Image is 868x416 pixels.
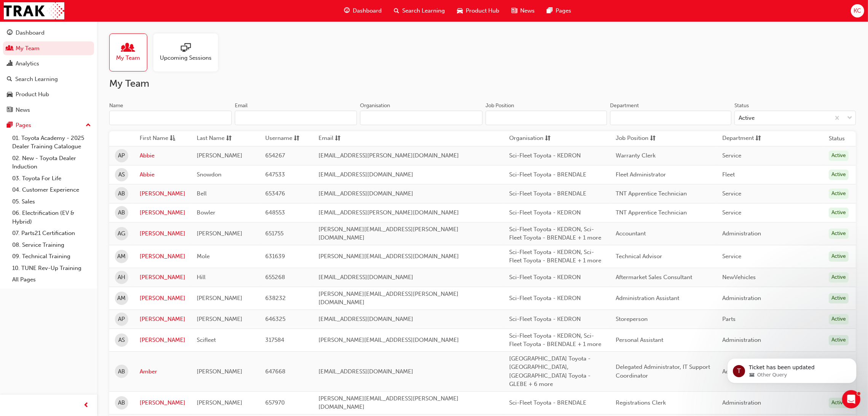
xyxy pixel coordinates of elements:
th: Status [829,134,845,143]
span: Last Name [197,134,225,143]
span: AB [118,189,125,198]
a: [PERSON_NAME] [140,294,185,303]
img: Trak [4,2,64,19]
span: Bowler [197,209,215,216]
div: Active [829,208,849,218]
span: sorting-icon [545,134,551,143]
div: Active [829,189,849,199]
div: Name [109,102,123,110]
span: 654267 [265,152,285,159]
div: Analytics [16,59,39,68]
span: Hill [197,274,205,281]
span: sessionType_ONLINE_URL-icon [181,43,191,54]
a: [PERSON_NAME] [140,336,185,345]
a: Upcoming Sessions [153,33,224,71]
button: Last Namesorting-icon [197,134,239,143]
span: Bell [197,190,207,197]
div: Dashboard [16,29,45,37]
div: News [16,106,30,114]
span: news-icon [511,6,517,16]
a: Search Learning [3,72,94,86]
span: AS [118,170,125,179]
span: [EMAIL_ADDRESS][DOMAIN_NAME] [319,368,413,375]
a: Abbie [140,170,185,179]
span: Mole [197,253,210,260]
span: Upcoming Sessions [160,54,212,62]
input: Name [109,111,232,125]
span: Service [722,253,741,260]
span: Parts [722,316,736,322]
span: Fleet [722,171,735,178]
div: Active [829,251,849,262]
span: [PERSON_NAME][EMAIL_ADDRESS][DOMAIN_NAME] [319,337,459,343]
span: My Team [116,54,140,62]
span: Sci-Fleet Toyota - BRENDALE [509,171,586,178]
span: Product Hub [466,6,499,15]
span: 317584 [265,337,284,343]
span: AP [118,151,125,160]
div: Active [829,151,849,161]
a: [PERSON_NAME] [140,273,185,282]
span: sorting-icon [226,134,232,143]
a: Abbie [140,151,185,160]
span: 647668 [265,368,285,375]
button: Pages [3,118,94,132]
span: [PERSON_NAME][EMAIL_ADDRESS][PERSON_NAME][DOMAIN_NAME] [319,291,459,306]
span: Organisation [509,134,543,143]
h2: My Team [109,78,856,90]
input: Department [610,111,731,125]
a: [PERSON_NAME] [140,208,185,217]
div: Organisation [360,102,390,110]
span: Administration [722,230,761,237]
span: 657970 [265,399,285,406]
button: Organisationsorting-icon [509,134,551,143]
button: Departmentsorting-icon [722,134,764,143]
span: pages-icon [7,122,13,129]
a: 10. TUNE Rev-Up Training [9,262,94,274]
a: Product Hub [3,87,94,102]
span: AG [118,229,126,238]
span: asc-icon [170,134,175,143]
button: KC [851,4,864,17]
span: [EMAIL_ADDRESS][PERSON_NAME][DOMAIN_NAME] [319,152,459,159]
a: My Team [3,41,94,56]
span: AM [118,252,126,261]
a: 01. Toyota Academy - 2025 Dealer Training Catalogue [9,132,94,152]
div: Search Learning [15,75,58,84]
span: sorting-icon [650,134,656,143]
div: Status [734,102,749,110]
span: 655268 [265,274,285,281]
span: AB [118,208,125,217]
span: Sci-Fleet Toyota - KEDRON, Sci-Fleet Toyota - BRENDALE + 1 more [509,249,601,264]
span: Sci-Fleet Toyota - KEDRON [509,295,581,302]
span: 638232 [265,295,286,302]
span: chart-icon [7,60,13,67]
span: [PERSON_NAME] [197,368,242,375]
span: Registrations Clerk [616,399,666,406]
a: 07. Parts21 Certification [9,227,94,239]
a: Dashboard [3,26,94,40]
span: AH [118,273,126,282]
span: Sci-Fleet Toyota - KEDRON, Sci-Fleet Toyota - BRENDALE + 1 more [509,226,601,241]
span: [PERSON_NAME] [197,399,242,406]
span: [EMAIL_ADDRESS][DOMAIN_NAME] [319,190,413,197]
span: Search Learning [402,6,445,15]
span: Pages [556,6,571,15]
input: Job Position [486,111,607,125]
span: 631639 [265,253,285,260]
span: AM [118,294,126,303]
span: Job Position [616,134,648,143]
a: 09. Technical Training [9,251,94,262]
div: Active [829,398,849,408]
a: car-iconProduct Hub [451,3,505,19]
button: First Nameasc-icon [140,134,182,143]
span: down-icon [847,113,852,123]
span: [GEOGRAPHIC_DATA] Toyota - [GEOGRAPHIC_DATA], [GEOGRAPHIC_DATA] Toyota - GLEBE + 6 more [509,355,591,388]
button: Job Positionsorting-icon [616,134,658,143]
span: Administration [722,295,761,302]
a: All Pages [9,274,94,286]
div: Job Position [486,102,514,110]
